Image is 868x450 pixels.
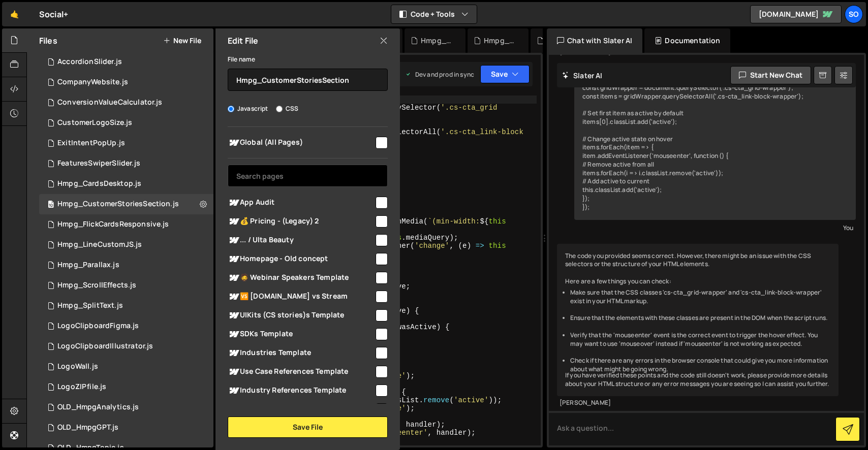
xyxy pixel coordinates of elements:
[57,322,139,331] div: LogoClipboardFigma.js
[228,384,374,397] span: Industry References Template
[57,240,142,249] div: Hmpg_LineCustomJS.js
[57,281,136,290] div: Hmpg_ScrollEffects.js
[57,301,123,310] div: Hmpg_SplitText.js
[570,288,830,306] li: Make sure that the CSS classes 'cs-cta_grid-wrapper' and 'cs-cta_link-block-wrapper' exist in you...
[57,382,106,392] div: LogoZIPfile.js
[57,139,125,148] div: ExitIntentPopUp.js
[39,235,213,255] div: 15116/47872.js
[57,78,128,87] div: CompanyWebsite.js
[574,67,856,220] div: This code isn't working. What is wrong with it? const gridWrapper = document.querySelector('.cs-c...
[228,69,388,91] input: Name
[39,35,57,46] h2: Files
[228,234,374,246] span: ... / Ulta Beauty
[228,137,374,149] span: Global (All Pages)
[57,118,132,127] div: CustomerLogoSize.js
[276,106,283,112] input: CSS
[228,403,374,415] span: Page Template
[57,200,179,209] div: Hmpg_CustomerStoriesSection.js
[57,57,122,67] div: AccordionSlider.js
[228,347,374,359] span: Industries Template
[39,255,213,275] div: 15116/47892.js
[228,366,374,378] span: Use Case References Template
[2,2,27,26] a: 🤙
[57,179,141,188] div: Hmpg_CardsDesktop.js
[57,98,162,107] div: ConversionValueCalculator.js
[228,54,255,65] label: File name
[421,36,453,46] div: Hmpg_LineCustomJS.js
[845,5,863,23] a: So
[228,215,374,228] span: 💰 Pricing - (Legacy) 2
[405,70,474,79] div: Dev and prod in sync
[48,201,54,209] span: 10
[39,194,213,214] div: 15116/47900.js
[39,397,213,417] div: 15116/40702.js
[228,106,234,112] input: Javascript
[644,28,730,53] div: Documentation
[547,28,642,53] div: Chat with Slater AI
[560,399,836,407] div: [PERSON_NAME]
[39,92,213,113] div: 15116/40946.js
[228,253,374,265] span: Homepage - Old concept
[228,165,388,187] input: Search pages
[391,5,477,23] button: Code + Tools
[570,357,830,374] li: Check if there are any errors in the browser console that could give you more information about w...
[228,416,388,438] button: Save File
[39,275,213,296] div: 15116/47945.js
[39,316,213,336] div: 15116/40336.js
[39,377,213,397] div: 15116/47009.js
[228,197,374,209] span: App Audit
[57,220,169,229] div: Hmpg_FlickCardsResponsive.js
[570,331,830,348] li: Verify that the 'mouseenter' event is the correct event to trigger the hover effect. You may want...
[480,65,530,83] button: Save
[39,417,213,438] div: 15116/41430.js
[39,336,213,357] div: 15116/42838.js
[57,261,119,270] div: Hmpg_Parallax.js
[39,52,213,72] div: 15116/41115.js
[276,104,298,114] label: CSS
[57,423,118,432] div: OLD_HmpgGPT.js
[228,272,374,284] span: 🧔 Webinar Speakers Template
[228,328,374,340] span: SDKs Template
[39,133,213,153] div: 15116/40766.js
[57,403,139,412] div: OLD_HmpgAnalytics.js
[730,66,811,84] button: Start new chat
[57,342,153,351] div: LogoClipboardIllustrator.js
[39,214,213,235] div: 15116/47105.js
[228,35,258,46] h2: Edit File
[562,71,603,80] h2: Slater AI
[39,153,213,174] div: 15116/40701.js
[39,8,68,20] div: Social+
[557,244,839,397] div: The code you provided seems correct. However, there might be an issue with the CSS selectors or t...
[39,296,213,316] div: 15116/47767.js
[39,357,213,377] div: 15116/46100.js
[228,309,374,322] span: UIKits (CS stories)s Template
[39,174,213,194] div: 15116/47106.js
[484,36,516,46] div: Hmpg_SplitText.js
[577,222,853,233] div: You
[39,113,213,133] div: 15116/40353.js
[57,362,98,371] div: LogoWall.js
[228,104,268,114] label: Javascript
[39,72,213,92] div: 15116/40349.js
[570,314,830,323] li: Ensure that the elements with these classes are present in the DOM when the script runs.
[228,291,374,303] span: 🆚 [DOMAIN_NAME] vs Stream
[57,159,140,168] div: FeaturesSwiperSlider.js
[163,37,201,45] button: New File
[750,5,842,23] a: [DOMAIN_NAME]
